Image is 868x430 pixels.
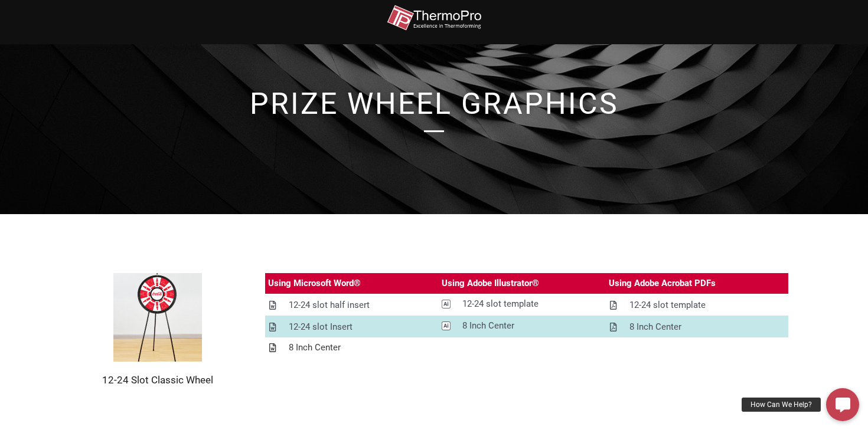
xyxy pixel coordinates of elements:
[265,295,439,316] a: 12-24 slot half insert
[629,320,681,334] div: 8 Inch Center
[268,276,361,291] div: Using Microsoft Word®
[97,89,771,119] h1: prize Wheel Graphics
[629,298,706,313] div: 12-24 slot template
[289,340,341,355] div: 8 Inch Center
[462,297,539,311] div: 12-24 slot template
[442,276,539,291] div: Using Adobe Illustrator®
[609,276,716,291] div: Using Adobe Acrobat PDFs
[265,317,439,337] a: 12-24 slot Insert
[606,295,788,316] a: 12-24 slot template
[742,398,821,412] div: How Can We Help?
[606,317,788,337] a: 8 Inch Center
[289,320,353,334] div: 12-24 slot Insert
[289,298,370,313] div: 12-24 slot half insert
[387,5,481,31] img: thermopro-logo-non-iso
[439,294,606,314] a: 12-24 slot template
[462,319,514,333] div: 8 Inch Center
[439,316,606,336] a: 8 Inch Center
[80,373,236,386] h2: 12-24 Slot Classic Wheel
[265,337,439,358] a: 8 Inch Center
[826,388,859,421] a: How Can We Help?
